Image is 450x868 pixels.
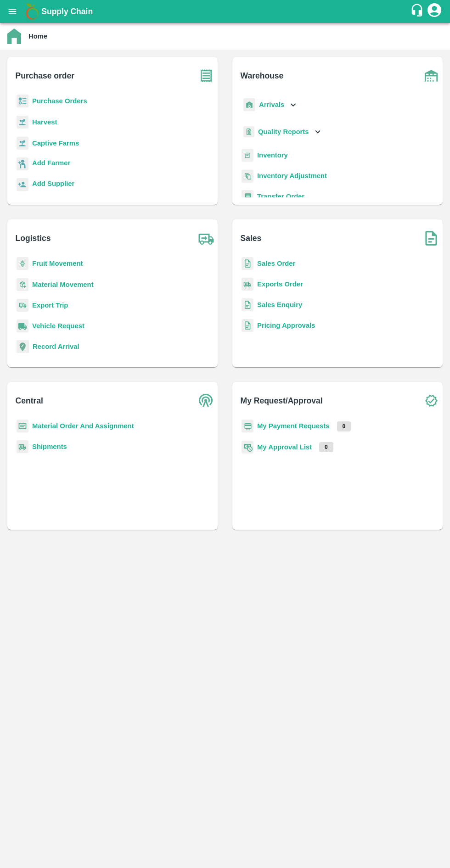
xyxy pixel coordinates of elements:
img: vehicle [17,319,28,333]
b: Add Supplier [32,180,74,187]
a: Supply Chain [41,5,410,18]
a: Harvest [32,118,57,126]
p: 0 [319,442,333,452]
b: Home [28,33,47,40]
a: Vehicle Request [32,322,84,330]
img: sales [242,298,253,312]
img: truck [195,227,218,250]
img: whArrival [243,98,255,112]
img: check [420,389,443,412]
img: harvest [17,115,28,129]
b: My Request/Approval [241,394,323,407]
img: logo [23,2,41,21]
img: central [195,389,218,412]
a: Shipments [32,443,67,450]
a: Fruit Movement [32,260,83,267]
b: Warehouse [241,69,284,82]
img: fruit [17,257,28,270]
img: centralMaterial [17,420,28,433]
a: Material Movement [32,281,94,288]
img: whTransfer [242,190,253,203]
div: customer-support [410,3,426,20]
img: harvest [17,136,28,150]
img: warehouse [420,64,443,87]
b: Supply Chain [41,7,93,16]
b: Sales [241,232,262,245]
img: qualityReport [243,126,254,138]
a: My Approval List [257,443,312,451]
img: approval [242,440,253,454]
img: material [17,278,28,291]
a: Pricing Approvals [257,322,315,329]
b: Quality Reports [258,128,309,135]
a: Inventory Adjustment [257,172,327,179]
img: payment [242,420,253,433]
img: shipments [17,440,28,454]
b: Purchase order [16,69,74,82]
img: home [7,28,21,44]
a: Add Farmer [32,158,70,170]
a: Export Trip [32,302,68,309]
a: Add Supplier [32,179,74,191]
a: Sales Order [257,260,295,267]
div: Quality Reports [242,123,323,141]
button: open drawer [2,1,23,22]
a: Inventory [257,151,288,159]
img: purchase [195,64,218,87]
a: Purchase Orders [32,97,87,105]
a: Record Arrival [33,343,79,350]
img: sales [242,257,253,270]
div: Arrivals [242,95,298,115]
div: account of current user [426,2,443,21]
img: inventory [242,169,253,183]
img: supplier [17,178,28,191]
b: Logistics [16,232,51,245]
a: Transfer Order [257,193,304,200]
img: soSales [420,227,443,250]
b: Central [16,394,43,407]
a: My Payment Requests [257,422,330,430]
img: recordArrival [17,340,29,353]
img: reciept [17,95,28,108]
img: sales [242,319,253,332]
img: farmer [17,157,28,171]
img: whInventory [242,149,253,162]
a: Material Order And Assignment [32,422,134,430]
a: Exports Order [257,280,303,288]
a: Sales Enquiry [257,301,302,308]
p: 0 [337,421,351,431]
a: Captive Farms [32,140,79,147]
b: Arrivals [259,101,284,108]
img: delivery [17,299,28,312]
img: shipments [242,278,253,291]
b: Add Farmer [32,159,70,167]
